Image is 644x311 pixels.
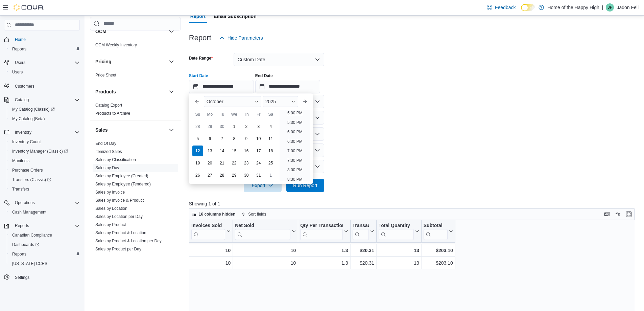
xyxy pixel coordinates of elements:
span: Inventory Manager (Classic) [9,147,80,155]
button: Users [12,59,28,67]
span: Cash Management [12,209,46,215]
button: Run Report [286,179,324,192]
button: Hide Parameters [217,31,266,45]
button: Enter fullscreen [625,210,633,218]
span: Sales by Product & Location [95,230,146,236]
span: Run Report [293,182,317,189]
span: Purchase Orders [9,166,80,174]
button: Reports [1,221,82,230]
span: Settings [15,275,29,280]
button: Sort fields [239,210,269,218]
span: Reports [9,45,80,53]
button: Operations [12,199,38,207]
li: 7:00 PM [285,147,305,155]
div: October, 2025 [192,120,277,181]
ul: Time [280,110,310,181]
span: Catalog [12,96,80,104]
button: Sales [167,126,175,134]
div: Subtotal [424,223,448,240]
span: Reports [9,250,80,258]
div: day-6 [205,133,215,144]
a: Settings [12,273,32,282]
div: Su [192,109,203,120]
div: Total Quantity [378,223,413,240]
div: Net Sold [235,223,290,240]
button: Invoices Sold [191,223,231,240]
span: Sales by Location [95,206,127,211]
button: Subtotal [424,223,453,240]
li: 6:30 PM [285,137,305,146]
span: Operations [15,200,35,205]
div: Net Sold [235,223,290,229]
div: day-8 [229,133,240,144]
span: Reports [12,46,26,52]
span: 2025 [265,99,276,104]
a: My Catalog (Beta) [9,115,48,123]
span: Dashboards [9,241,80,249]
div: Qty Per Transaction [300,223,342,229]
p: | [602,3,603,12]
button: Previous Month [192,96,202,107]
div: Mo [205,109,215,120]
div: day-29 [229,170,240,181]
span: Export [248,179,278,192]
a: Home [12,36,28,44]
span: My Catalog (Classic) [12,107,55,112]
nav: Complex example [4,32,80,300]
button: Catalog [12,96,31,104]
button: Next month [300,96,310,107]
h3: Sales [95,127,108,133]
a: Cash Management [9,208,49,216]
div: 10 [235,246,296,254]
button: Inventory [12,128,34,136]
a: Customers [12,82,37,90]
div: day-20 [205,158,215,169]
div: Button. Open the month selector. October is currently selected. [204,96,261,107]
a: Sales by Employee (Tendered) [95,182,151,186]
span: Sales by Product & Location per Day [95,238,162,244]
div: day-31 [253,170,264,181]
span: Report [190,9,206,23]
span: Sales by Product [95,222,126,227]
button: Net Sold [235,223,296,240]
div: day-18 [265,146,276,156]
span: Catalog [15,97,29,103]
div: Transaction Average [352,223,368,229]
a: Sales by Location per Day [95,214,143,219]
div: day-1 [229,121,240,132]
div: day-23 [241,158,252,169]
button: Cash Management [7,207,82,217]
a: Sales by Day [95,165,119,170]
span: Inventory Count [9,138,80,146]
a: Transfers (Classic) [9,176,54,184]
div: Fr [253,109,264,120]
a: End Of Day [95,141,116,146]
span: Users [12,59,80,67]
button: Custom Date [234,53,324,66]
a: Sales by Product [95,222,126,227]
a: Sales by Invoice & Product [95,198,144,203]
a: [US_STATE] CCRS [9,260,50,268]
span: Users [9,68,80,76]
div: day-9 [241,133,252,144]
button: Canadian Compliance [7,230,82,240]
div: day-14 [217,146,228,156]
input: Press the down key to enter a popover containing a calendar. Press the escape key to close the po... [189,80,254,93]
button: Open list of options [315,99,320,104]
li: 8:00 PM [285,166,305,174]
div: day-13 [205,146,215,156]
div: Invoices Sold [191,223,225,229]
div: Qty Per Transaction [300,223,342,240]
div: Transaction Average [352,223,368,240]
button: Inventory Count [7,137,82,147]
button: Inventory [1,128,82,137]
div: We [229,109,240,120]
button: Products [95,88,166,95]
div: day-10 [253,133,264,144]
span: Reports [12,222,80,230]
button: Users [7,67,82,77]
button: Open list of options [315,115,320,120]
span: 16 columns hidden [199,212,236,217]
a: Products to Archive [95,111,130,116]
